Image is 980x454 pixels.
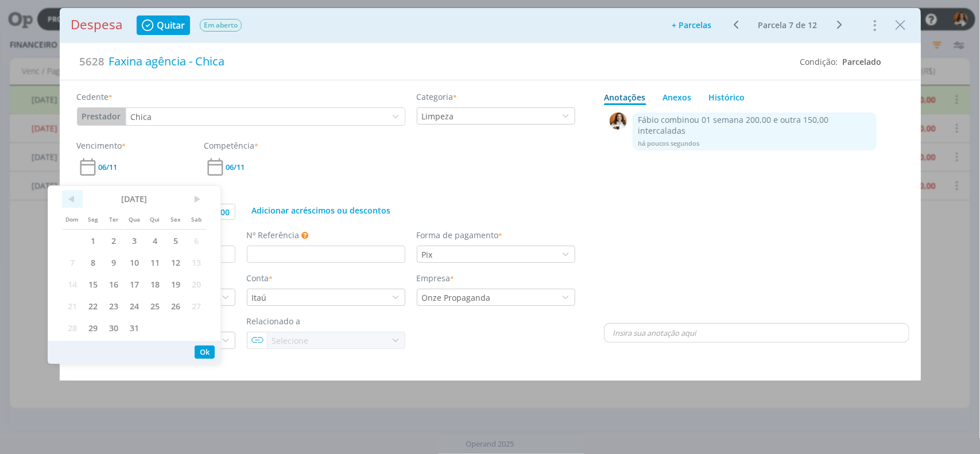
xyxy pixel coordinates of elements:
[77,91,113,103] label: Cedente
[124,295,145,317] span: 24
[60,8,921,381] div: dialog
[126,111,154,123] div: Chica
[103,273,124,295] span: 16
[103,251,124,273] span: 9
[103,208,124,230] span: Ter
[417,91,458,103] label: Categoria
[103,295,124,317] span: 23
[62,317,83,339] span: 28
[186,251,207,273] span: 13
[753,18,823,32] button: Parcela 7 de 12
[186,273,207,295] span: 20
[204,139,259,152] label: Competência
[145,208,165,230] span: Qui
[638,139,700,148] span: há poucos segundos
[124,251,145,273] span: 10
[83,317,103,339] span: 29
[165,208,186,230] span: Sex
[83,273,103,295] span: 15
[186,295,207,317] span: 27
[80,53,105,69] span: 5628
[83,191,186,208] span: [DATE]
[268,335,311,347] div: Selecione
[77,139,126,152] label: Vencimento
[71,17,123,33] h1: Despesa
[417,110,456,122] div: Limpeza
[103,317,124,339] span: 30
[145,230,165,251] span: 4
[83,251,103,273] span: 8
[186,230,207,251] span: 6
[422,110,456,122] div: Limpeza
[422,292,493,304] div: Onze Propaganda
[604,86,646,105] a: Anotações
[417,229,503,241] label: Forma de pagamento
[83,295,103,317] span: 22
[124,230,145,251] span: 3
[226,164,245,171] span: 06/11
[247,272,273,284] label: Conta
[200,19,242,32] span: Em aberto
[165,273,186,295] span: 19
[252,292,269,304] div: Itaú
[145,251,165,273] span: 11
[62,191,83,208] span: <
[103,230,124,251] span: 2
[124,208,145,230] span: Qua
[62,251,83,273] span: 7
[165,295,186,317] span: 26
[199,18,242,32] button: Em aberto
[247,229,300,241] label: Nº Referência
[417,292,493,304] div: Onze Propaganda
[195,346,215,359] button: Ok
[165,251,186,273] span: 12
[800,56,882,68] div: Condição:
[124,273,145,295] span: 17
[78,108,126,125] button: Prestador
[247,292,269,304] div: Itaú
[165,230,186,251] span: 5
[99,164,118,171] span: 06/11
[62,208,83,230] span: Dom
[663,91,692,103] div: Anexos
[83,230,103,251] span: 1
[83,208,103,230] span: Seg
[247,204,396,218] button: Adicionar acréscimos ou descontos
[417,272,455,284] label: Empresa
[145,273,165,295] span: 18
[665,17,719,33] button: + Parcelas
[62,273,83,295] span: 14
[124,317,145,339] span: 31
[610,112,627,130] img: L
[186,191,207,208] span: >
[638,115,871,135] p: Fábio combinou 01 semana 200,00 e outra 150,00 intercaladas
[131,111,154,123] div: Chica
[186,208,207,230] span: Sab
[708,86,746,105] a: Histórico
[843,56,882,67] span: Parcelado
[62,295,83,317] span: 21
[422,249,435,261] div: Pix
[145,295,165,317] span: 25
[157,21,185,30] span: Quitar
[417,249,435,261] div: Pix
[272,335,311,347] div: Selecione
[892,15,909,34] button: Close
[247,315,301,327] label: Relacionado a
[137,15,190,35] button: Quitar
[105,49,792,74] div: Faxina agência - Chica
